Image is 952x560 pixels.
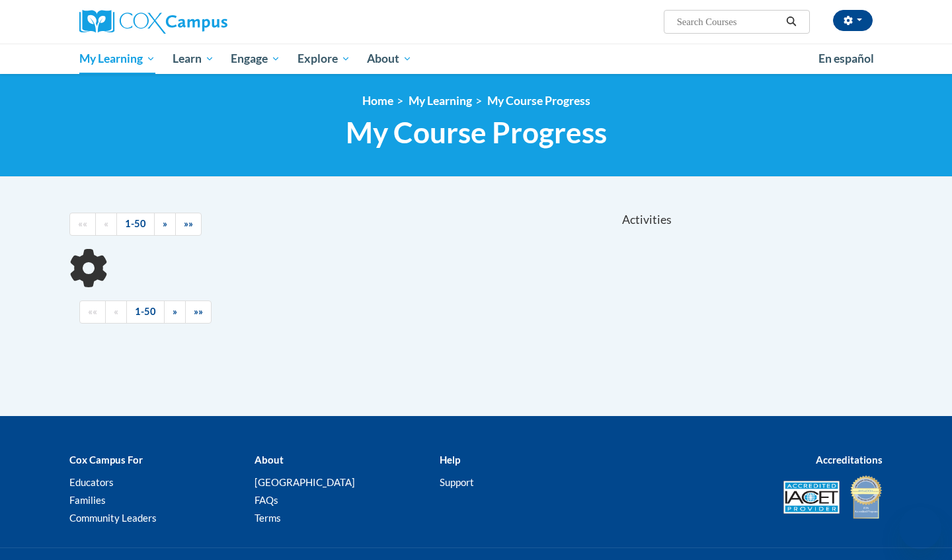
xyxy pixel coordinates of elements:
span: En español [818,52,874,65]
a: Engage [222,44,289,74]
a: Learn [164,44,223,74]
img: Cox Campus [79,10,227,34]
a: Community Leaders [69,512,157,524]
a: My Learning [409,94,472,108]
a: Cox Campus [79,10,331,34]
a: En español [810,45,883,73]
img: IDA® Accredited [850,474,883,520]
b: Help [440,454,460,466]
a: 1-50 [126,300,165,324]
span: »» [184,218,193,229]
span: My Learning [79,51,155,67]
span: About [367,51,412,67]
span: «« [78,218,87,229]
img: Accredited IACET® Provider [783,481,840,514]
a: Families [69,494,106,506]
span: » [163,218,167,229]
span: Learn [173,51,214,67]
a: FAQs [255,494,278,506]
b: About [255,454,284,466]
span: My Course Progress [346,115,607,150]
a: My Learning [71,44,164,74]
b: Cox Campus For [69,454,143,466]
a: Home [362,94,393,108]
iframe: Button to launch messaging window [899,507,941,549]
a: Next [154,213,176,236]
a: End [185,300,212,324]
a: Begining [69,213,96,236]
span: Engage [231,51,280,67]
span: Activities [622,213,672,227]
span: »» [194,306,203,317]
span: » [173,306,177,317]
a: Terms [255,512,281,524]
a: Previous [105,300,127,324]
a: Begining [79,300,106,324]
a: Educators [69,476,114,488]
a: Support [440,476,474,488]
span: « [104,218,108,229]
div: Main menu [59,44,892,74]
span: «« [88,306,97,317]
a: Explore [289,44,359,74]
a: 1-50 [116,213,155,236]
a: End [175,213,202,236]
input: Search Courses [676,14,781,30]
a: About [359,44,421,74]
a: My Course Progress [487,94,590,108]
a: Next [164,300,186,324]
span: « [114,306,118,317]
button: Search [781,14,801,30]
button: Account Settings [833,10,873,31]
b: Accreditations [816,454,883,466]
a: Previous [95,213,117,236]
a: [GEOGRAPHIC_DATA] [255,476,355,488]
span: Explore [297,51,350,67]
